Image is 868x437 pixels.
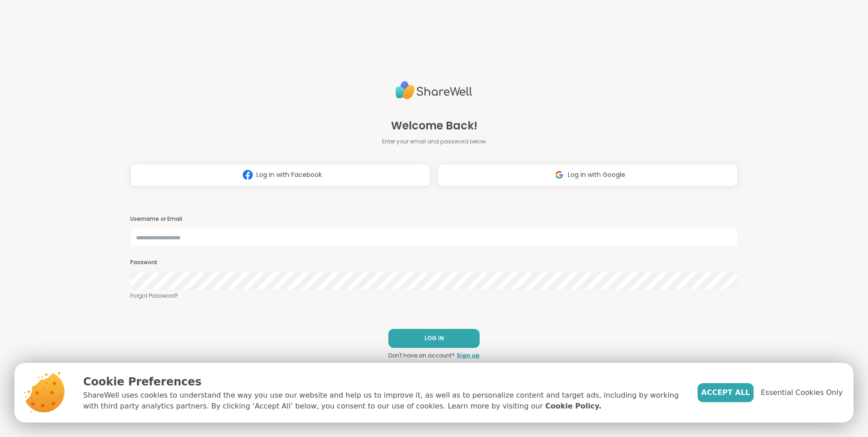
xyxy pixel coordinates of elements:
[256,170,322,180] span: Log in with Facebook
[545,401,601,412] a: Cookie Policy.
[438,164,738,186] button: Log in with Google
[391,118,477,134] span: Welcome Back!
[130,215,738,223] h3: Username or Email
[130,292,738,300] a: Forgot Password?
[83,390,683,412] p: ShareWell uses cookies to understand the way you use our website and help us to improve it, as we...
[425,334,444,342] span: LOG IN
[701,387,750,398] span: Accept All
[382,138,486,146] span: Enter your email and password below
[83,374,683,390] p: Cookie Preferences
[130,259,738,266] h3: Password
[396,77,472,103] img: ShareWell Logo
[388,351,455,360] span: Don't have an account?
[130,164,430,186] button: Log in with Facebook
[239,166,256,183] img: ShareWell Logomark
[551,166,568,183] img: ShareWell Logomark
[761,387,843,398] span: Essential Cookies Only
[457,351,480,360] a: Sign up
[388,329,480,348] button: LOG IN
[568,170,625,180] span: Log in with Google
[698,383,754,402] button: Accept All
